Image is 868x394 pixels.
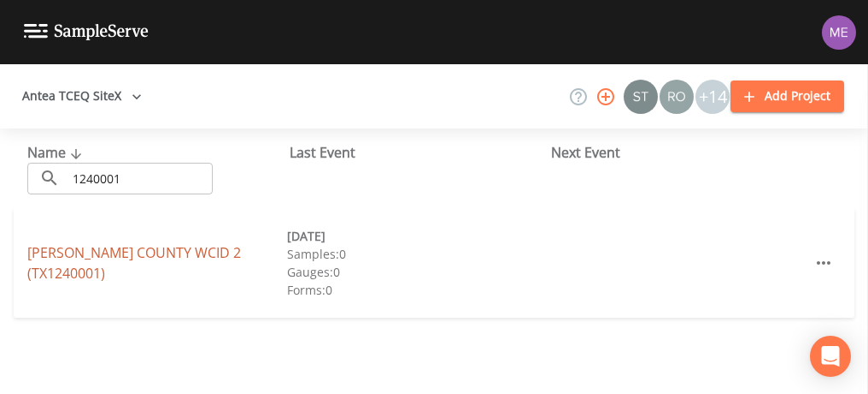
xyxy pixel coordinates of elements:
span: Name [27,143,86,162]
img: d4d65db7c401dd99d63b7ad86343d265 [822,15,856,50]
div: +14 [695,80,730,114]
img: c0670e89e469b6405363224a5fca805c [624,80,658,114]
div: Open Intercom Messenger [810,336,851,377]
div: Last Event [290,142,552,163]
img: 7e5c62b91fde3b9fc00588adc1700c9a [660,80,694,114]
div: Forms: 0 [287,281,547,299]
div: [DATE] [287,227,547,245]
a: [PERSON_NAME] COUNTY WCID 2 (TX1240001) [27,243,241,283]
div: Rodolfo Ramirez [659,80,695,114]
input: Search Projects [67,163,213,194]
div: Samples: 0 [287,245,547,263]
button: Add Project [730,81,844,112]
div: Gauges: 0 [287,263,547,281]
img: logo [24,24,149,40]
div: Next Event [551,142,813,163]
div: Stan Porter [623,80,659,114]
button: Antea TCEQ SiteX [15,81,149,112]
